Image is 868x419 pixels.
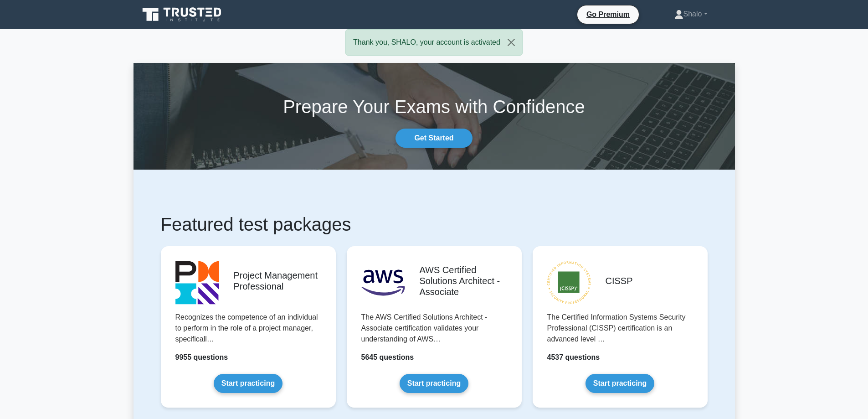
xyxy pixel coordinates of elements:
h1: Prepare Your Exams with Confidence [134,96,735,118]
a: Start practicing [400,374,468,393]
a: Get Started [395,129,472,148]
a: Start practicing [586,374,654,393]
button: Close [500,30,522,55]
h1: Featured test packages [161,213,708,235]
a: Go Premium [581,9,635,20]
a: Start practicing [214,374,282,393]
div: Thank you, SHALO, your account is activated [345,29,523,56]
a: Shalo [652,5,729,23]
